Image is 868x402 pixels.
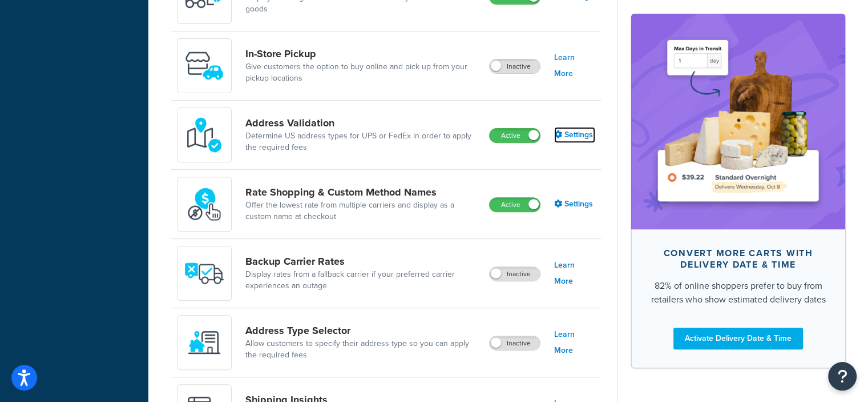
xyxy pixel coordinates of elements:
label: Active [490,129,540,142]
a: Settings [554,196,595,212]
a: Activate Delivery Date & Time [673,327,803,349]
a: Learn More [554,327,595,359]
a: In-Store Pickup [245,47,480,60]
a: Offer the lowest rate from multiple carriers and display as a custom name at checkout [245,200,480,222]
div: Convert more carts with delivery date & time [649,247,827,270]
a: Allow customers to specify their address type so you can apply the required fees [245,338,480,361]
img: wNXZ4XiVfOSSwAAAABJRU5ErkJggg== [184,323,224,363]
a: Settings [554,127,595,143]
a: Rate Shopping & Custom Method Names [245,186,480,198]
img: icon-duo-feat-rate-shopping-ecdd8bed.png [184,184,224,224]
label: Inactive [490,267,540,281]
label: Active [490,198,540,212]
a: Address Type Selector [245,324,480,337]
img: kIG8fy0lQAAAABJRU5ErkJggg== [184,115,224,155]
div: 82% of online shoppers prefer to buy from retailers who show estimated delivery dates [649,278,827,306]
a: Determine US address types for UPS or FedEx in order to apply the required fees [245,130,480,153]
a: Backup Carrier Rates [245,255,480,268]
label: Inactive [490,59,540,73]
a: Address Validation [245,117,480,129]
a: Learn More [554,50,595,82]
button: Open Resource Center [828,362,857,391]
a: Learn More [554,257,595,289]
img: wfgcfpwTIucLEAAAAASUVORK5CYII= [184,46,224,86]
a: Display rates from a fallback carrier if your preferred carrier experiences an outage [245,269,480,292]
a: Give customers the option to buy online and pick up from your pickup locations [245,61,480,84]
img: feature-image-ddt-36eae7f7280da8017bfb280eaccd9c446f90b1fe08728e4019434db127062ab4.png [648,31,828,212]
img: icon-duo-feat-backup-carrier-4420b188.png [184,253,224,293]
label: Inactive [490,336,540,350]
